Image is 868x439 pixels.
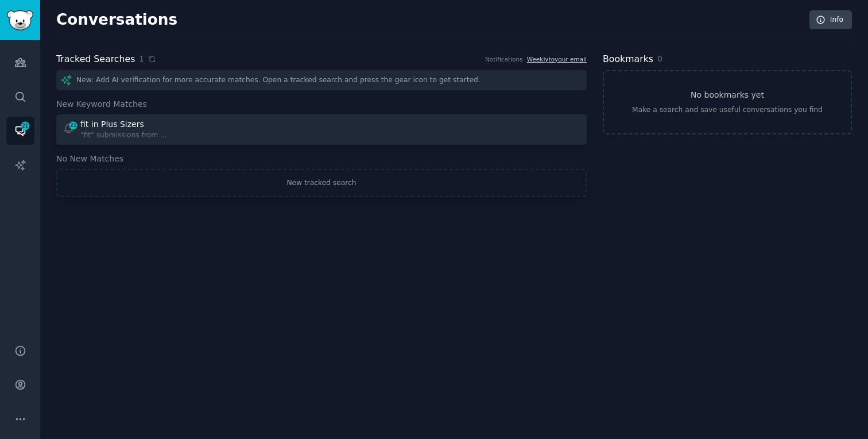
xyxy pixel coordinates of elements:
div: Make a search and save useful conversations you find [632,105,823,115]
a: 21fit in Plus Sizers"fit" submissions from ... [56,114,587,145]
span: 21 [20,122,30,130]
div: "fit" submissions from ... [80,130,167,141]
h2: Conversations [56,11,177,29]
a: No bookmarks yetMake a search and save useful conversations you find [603,70,852,134]
a: Weeklytoyour email [527,56,587,63]
span: 21 [68,121,79,129]
h3: No bookmarks yet [691,89,764,101]
span: New Keyword Matches [56,98,147,110]
div: Notifications [485,55,523,63]
h2: Tracked Searches [56,52,135,67]
div: New: Add AI verification for more accurate matches. Open a tracked search and press the gear icon... [56,70,587,90]
span: No New Matches [56,153,123,165]
a: Info [809,10,852,30]
div: fit in Plus Sizers [80,118,144,130]
span: 1 [139,53,144,65]
a: 21 [6,117,34,145]
span: 0 [657,54,662,63]
a: New tracked search [56,169,587,198]
h2: Bookmarks [603,52,653,67]
img: GummySearch logo [7,10,33,30]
